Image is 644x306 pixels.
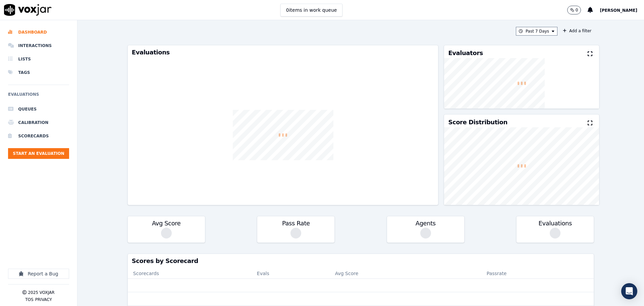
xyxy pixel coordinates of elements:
[516,27,557,36] button: Past 7 Days
[252,268,330,279] th: Evals
[132,220,201,226] h3: Avg Score
[521,220,590,226] h3: Evaluations
[8,66,69,79] a: Tags
[8,269,69,279] button: Report a Bug
[8,39,69,52] a: Interactions
[128,268,252,279] th: Scorecards
[391,220,460,226] h3: Agents
[8,129,69,143] a: Scorecards
[8,116,69,129] a: Calibration
[8,26,69,39] a: Dashboard
[35,297,52,302] button: Privacy
[448,50,483,56] h3: Evaluators
[567,6,588,14] button: 0
[132,258,590,264] h3: Scores by Scorecard
[567,6,581,14] button: 0
[330,268,445,279] th: Avg Score
[600,8,637,13] span: [PERSON_NAME]
[576,7,578,13] p: 0
[600,6,644,14] button: [PERSON_NAME]
[132,49,434,55] h3: Evaluations
[261,220,330,226] h3: Pass Rate
[8,148,69,159] button: Start an Evaluation
[280,4,343,16] button: 0items in work queue
[8,102,69,116] a: Queues
[621,283,637,299] div: Open Intercom Messenger
[28,290,54,295] p: 2025 Voxjar
[8,52,69,66] a: Lists
[560,27,594,35] button: Add a filter
[445,268,548,279] th: Passrate
[25,297,33,302] button: TOS
[4,4,52,16] img: voxjar logo
[8,90,69,102] h6: Evaluations
[448,119,507,125] h3: Score Distribution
